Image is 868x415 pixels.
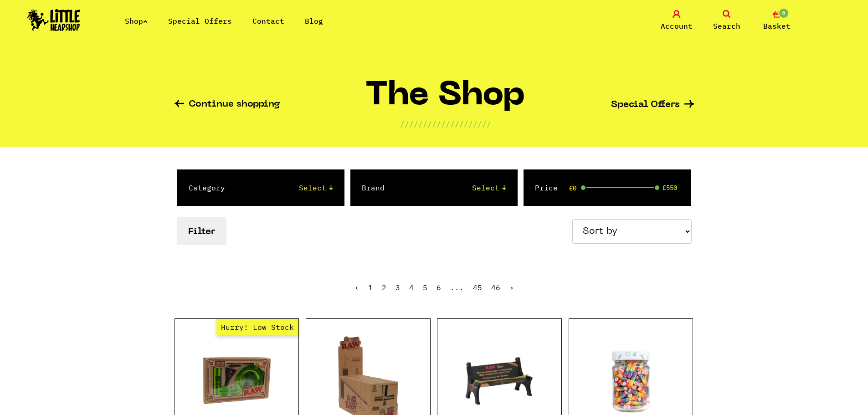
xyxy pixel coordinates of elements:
[409,283,414,292] a: 4
[661,20,693,31] span: Account
[382,283,386,292] a: 2
[491,283,500,292] a: 46
[177,217,226,245] button: Filter
[362,182,385,193] label: Brand
[216,319,298,335] span: Hurry! Low Stock
[27,9,80,31] img: Little Head Shop Logo
[189,182,225,193] label: Category
[305,16,323,26] a: Blog
[509,283,514,292] a: Next »
[663,184,677,191] span: £550
[450,283,464,292] span: ...
[400,118,491,129] p: ////////////////////
[125,16,148,26] a: Shop
[569,184,576,192] span: £0
[395,283,400,292] a: 3
[704,10,750,31] a: Search
[763,20,791,31] span: Basket
[611,100,694,110] a: Special Offers
[354,283,359,292] span: ‹
[252,16,284,26] a: Contact
[368,283,373,292] span: 1
[754,10,800,31] a: 0 Basket
[175,100,280,110] a: Continue shopping
[423,283,427,292] a: 5
[713,20,740,31] span: Search
[437,283,441,292] a: 6
[473,283,482,292] a: 45
[535,182,558,193] label: Price
[168,16,232,26] a: Special Offers
[365,81,525,118] h1: The Shop
[778,8,789,19] span: 0
[354,284,359,291] li: « Previous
